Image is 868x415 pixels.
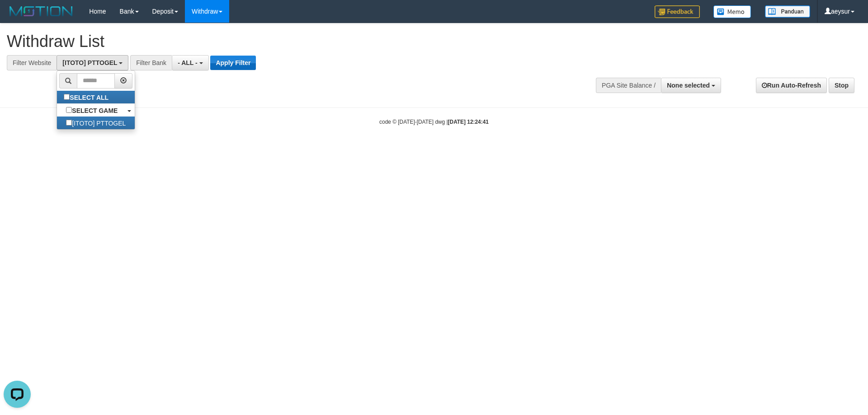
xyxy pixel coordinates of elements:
div: Filter Bank [130,55,172,70]
input: SELECT GAME [66,107,72,113]
input: SELECT ALL [64,94,70,100]
b: SELECT GAME [72,107,118,114]
button: - ALL - [172,55,208,70]
a: Stop [829,78,854,93]
a: SELECT GAME [57,104,135,117]
button: Open LiveChat chat widget [4,4,31,31]
button: [ITOTO] PTTOGEL [57,55,128,70]
h1: Withdraw List [7,33,570,51]
img: Feedback.jpg [655,5,700,18]
label: SELECT ALL [57,91,118,103]
small: code © [DATE]-[DATE] dwg | [379,119,489,125]
img: Button%20Memo.svg [713,5,751,18]
span: [ITOTO] PTTOGEL [62,59,117,66]
label: [ITOTO] PTTOGEL [57,117,135,129]
img: panduan.png [765,5,810,18]
button: None selected [661,78,721,93]
img: MOTION_logo.png [7,5,75,18]
div: Filter Website [7,55,57,70]
strong: [DATE] 12:24:41 [448,119,489,125]
span: None selected [667,82,710,89]
button: Apply Filter [210,56,256,70]
a: Run Auto-Refresh [756,78,827,93]
span: - ALL - [178,59,198,66]
div: PGA Site Balance / [596,78,661,93]
input: [ITOTO] PTTOGEL [66,120,72,126]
